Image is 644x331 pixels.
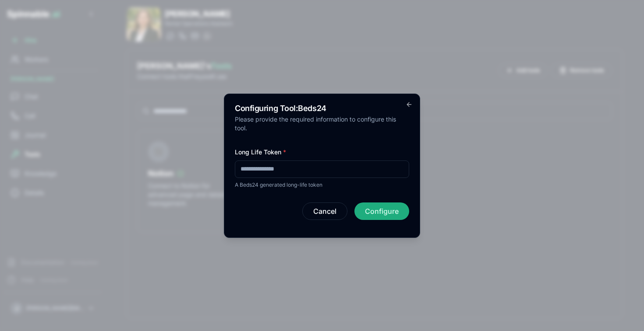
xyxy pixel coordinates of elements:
button: Cancel [302,202,347,220]
p: A Beds24 generated long-life token [235,181,409,188]
p: Please provide the required information to configure this tool. [235,115,409,132]
label: Long Life Token [235,148,286,156]
button: Configure [354,202,409,220]
h2: Configuring Tool: Beds24 [235,105,409,112]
